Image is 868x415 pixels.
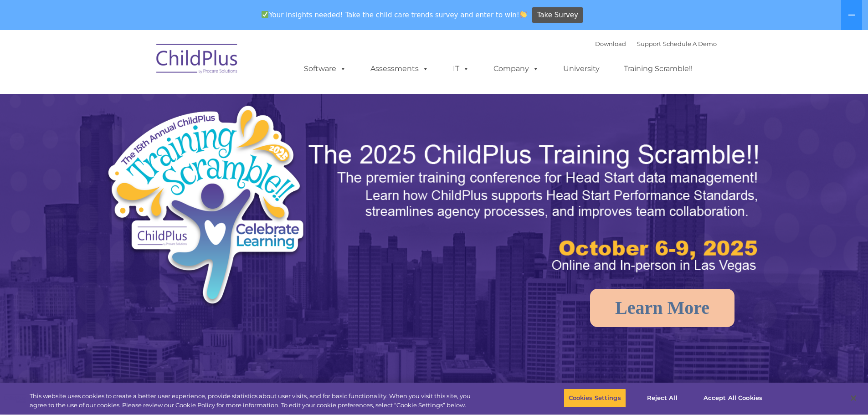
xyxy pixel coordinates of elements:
[634,389,691,408] button: Reject All
[595,40,626,47] a: Download
[127,60,154,67] span: Last name
[615,60,702,78] a: Training Scramble!!
[361,60,438,78] a: Assessments
[595,40,717,47] font: |
[699,389,767,408] button: Accept All Cookies
[444,60,478,78] a: IT
[30,392,478,410] div: This website uses cookies to create a better user experience, provide statistics about user visit...
[484,60,548,78] a: Company
[127,97,165,104] span: Phone number
[590,289,734,327] a: Learn More
[520,11,527,18] img: 👏
[564,389,626,408] button: Cookies Settings
[637,40,661,47] a: Support
[258,6,531,24] span: Your insights needed! Take the child care trends survey and enter to win!
[262,11,268,18] img: ✅
[554,60,609,78] a: University
[537,7,578,23] span: Take Survey
[295,60,355,78] a: Software
[663,40,717,47] a: Schedule A Demo
[843,388,863,408] button: Close
[532,7,583,23] a: Take Survey
[152,37,243,83] img: ChildPlus by Procare Solutions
